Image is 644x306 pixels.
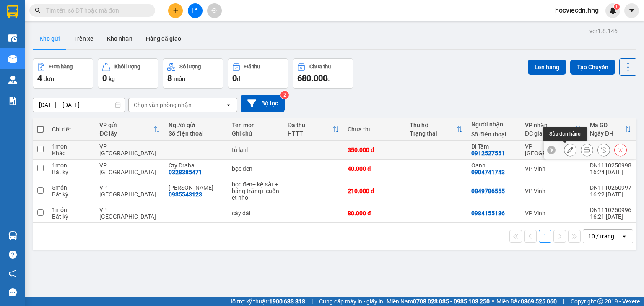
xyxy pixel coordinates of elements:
[9,251,17,259] span: question-circle
[621,233,628,240] svg: open
[563,297,564,306] span: |
[228,58,288,89] button: Đã thu0đ
[109,76,115,82] span: kg
[590,207,631,213] div: DN1110250996
[590,191,631,198] div: 16:22 [DATE]
[44,76,54,82] span: đơn
[52,213,91,220] div: Bất kỳ
[590,122,625,128] div: Mã GD
[67,29,100,49] button: Trên xe
[589,26,618,36] div: ver 1.8.146
[95,118,164,141] th: Toggle SortBy
[9,288,17,296] span: message
[232,73,237,83] span: 0
[98,58,158,89] button: Khối lượng0kg
[52,191,91,198] div: Bất kỳ
[52,162,91,169] div: 1 món
[471,188,505,194] div: 0849786555
[244,64,260,70] div: Đã thu
[312,297,313,306] span: |
[590,162,631,169] div: DN1110250998
[134,101,192,109] div: Chọn văn phòng nhận
[99,207,160,220] div: VP [GEOGRAPHIC_DATA]
[614,4,620,10] sup: 1
[232,130,279,137] div: Ghi chú
[99,184,160,198] div: VP [GEOGRAPHIC_DATA]
[99,143,160,157] div: VP [GEOGRAPHIC_DATA]
[237,76,240,82] span: đ
[169,162,223,169] div: Cty Draha
[471,162,517,169] div: Oanh
[33,98,125,112] input: Select a date range.
[628,7,636,14] span: caret-down
[525,122,575,128] div: VP nhận
[521,118,586,141] th: Toggle SortBy
[179,64,201,70] div: Số lượng
[232,165,279,172] div: bọc đen
[348,188,401,194] div: 210.000 đ
[471,210,505,217] div: 0984155186
[33,58,93,89] button: Đơn hàng4đơn
[99,130,153,137] div: ĐC lấy
[228,297,305,306] span: Hỗ trợ kỹ thuật:
[139,29,188,49] button: Hàng đã giao
[8,55,17,63] img: warehouse-icon
[471,150,505,157] div: 0912527551
[169,169,202,175] div: 0328385471
[102,73,107,83] span: 0
[590,169,631,175] div: 16:24 [DATE]
[52,126,91,133] div: Chi tiết
[387,297,490,306] span: Miền Nam
[597,298,603,304] span: copyright
[46,6,145,15] input: Tìm tên, số ĐT hoặc mã đơn
[525,130,575,137] div: ĐC giao
[405,118,467,141] th: Toggle SortBy
[410,130,457,137] div: Trạng thái
[309,64,331,70] div: Chưa thu
[548,5,605,16] span: hocviecdn.hhg
[168,3,183,18] button: plus
[293,58,353,89] button: Chưa thu680.000đ
[241,95,285,112] button: Bộ lọc
[8,76,17,84] img: warehouse-icon
[173,8,179,13] span: plus
[163,58,223,89] button: Số lượng8món
[232,210,279,217] div: cây dài
[348,210,401,217] div: 80.000 đ
[207,3,222,18] button: aim
[37,73,42,83] span: 4
[283,118,343,141] th: Toggle SortBy
[52,207,91,213] div: 1 món
[169,122,223,128] div: Người gửi
[49,64,73,70] div: Đơn hàng
[492,300,494,303] span: ⚪️
[570,60,615,75] button: Tạo Chuyến
[211,8,217,13] span: aim
[471,121,517,128] div: Người nhận
[348,146,401,153] div: 350.000 đ
[624,3,639,18] button: caret-down
[327,76,331,82] span: đ
[471,131,517,138] div: Số điện thoại
[590,184,631,191] div: DN1110250997
[410,122,457,128] div: Thu hộ
[8,97,17,105] img: solution-icon
[9,269,17,277] span: notification
[528,60,566,75] button: Lên hàng
[269,298,305,305] strong: 1900 633 818
[232,122,279,128] div: Tên món
[100,29,139,49] button: Kho nhận
[169,191,202,198] div: 0935543123
[7,5,18,18] img: logo-vxr
[588,232,614,241] div: 10 / trang
[167,73,172,83] span: 8
[590,213,631,220] div: 16:21 [DATE]
[169,184,223,191] div: Anh Thành
[288,122,332,128] div: Đã thu
[521,298,557,305] strong: 0369 525 060
[348,126,401,133] div: Chưa thu
[586,118,636,141] th: Toggle SortBy
[114,64,140,70] div: Khối lượng
[99,162,160,175] div: VP [GEOGRAPHIC_DATA]
[525,143,582,157] div: VP [GEOGRAPHIC_DATA]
